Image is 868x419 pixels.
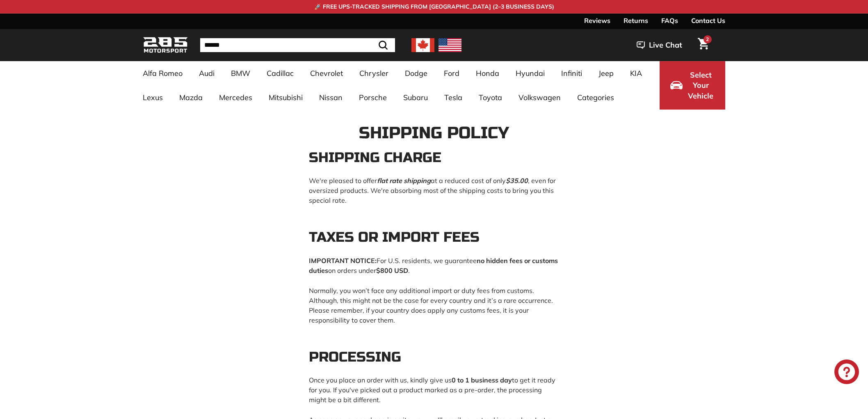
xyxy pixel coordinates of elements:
a: Tesla [436,85,471,110]
p: Normally, you won’t face any additional import or duty fees from customs. Although, this might no... [309,286,559,325]
a: Honda [468,61,507,85]
a: Ford [436,61,468,85]
a: Mercedes [211,85,260,110]
a: Cadillac [258,61,302,85]
h1: Shipping policy [309,124,559,142]
a: Volkswagen [510,85,569,110]
a: Chrysler [351,61,397,85]
strong: no hidden fees or customs duties [309,256,558,275]
a: Mazda [171,85,211,110]
a: KIA [622,61,650,85]
span: Once you place an order with us, kindly give us to get it ready for you. If you've picked out a p... [309,376,555,404]
h2: Taxes or import Fees [309,230,559,245]
strong: flat rate [377,176,402,185]
a: Jeep [590,61,622,85]
a: Infiniti [553,61,590,85]
img: Logo_285_Motorsport_areodynamics_components [143,36,188,55]
a: Returns [624,14,648,27]
a: BMW [223,61,258,85]
button: Select Your Vehicle [660,61,725,110]
strong: IMPORTANT NOTICE: [309,256,377,265]
h2: Shipping Charge [309,150,559,165]
a: Lexus [135,85,171,110]
a: Chevrolet [302,61,351,85]
span: Select Your Vehicle [687,70,715,101]
a: Audi [191,61,223,85]
a: Cart [693,31,714,59]
strong: $800 USD [376,266,408,275]
a: Alfa Romeo [135,61,191,85]
a: Mitsubishi [260,85,311,110]
span: Live Chat [649,40,682,50]
a: Reviews [584,14,610,27]
a: Subaru [395,85,436,110]
a: Hyundai [507,61,553,85]
strong: $35.00 [506,176,528,185]
span: Processing [309,349,401,365]
a: Nissan [311,85,351,110]
button: Live Chat [626,35,693,55]
a: Porsche [351,85,395,110]
a: Dodge [397,61,436,85]
p: 🚀 FREE UPS-TRACKED SHIPPING FROM [GEOGRAPHIC_DATA] (2–3 BUSINESS DAYS) [314,2,554,11]
strong: shipping [404,176,431,185]
span: We're pleased to offer at a reduced cost of only , even for oversized products. We're absorbing m... [309,176,556,204]
strong: 0 to 1 business day [452,376,512,384]
a: Toyota [471,85,510,110]
a: Contact Us [691,14,725,27]
a: Categories [569,85,622,110]
span: 2 [706,36,709,42]
p: For U.S. residents, we guarantee on orders under . [309,256,559,275]
input: Search [200,38,395,52]
a: FAQs [661,14,678,27]
inbox-online-store-chat: Shopify online store chat [832,359,861,386]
